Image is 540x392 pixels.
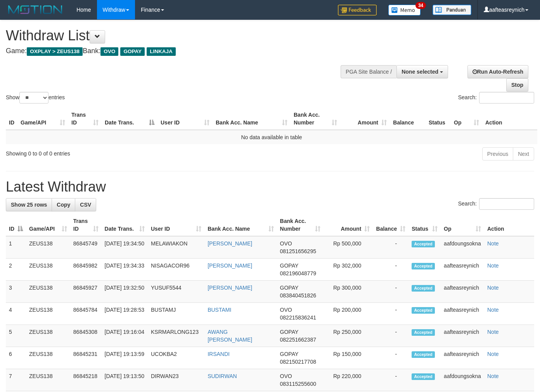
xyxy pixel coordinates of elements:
[280,270,316,276] span: Copy 082196048779 to clipboard
[280,292,316,299] span: Copy 083840451826 to clipboard
[484,214,534,236] th: Action
[396,65,448,78] button: None selected
[280,329,298,335] span: GOPAY
[402,69,438,75] span: None selected
[487,373,499,379] a: Note
[148,369,204,391] td: DIRWAN23
[324,281,373,303] td: Rp 300,000
[280,381,316,387] span: Copy 083115255600 to clipboard
[280,248,316,254] span: Copy 081251656295 to clipboard
[373,347,408,369] td: -
[6,259,26,281] td: 2
[102,259,148,281] td: [DATE] 19:34:33
[324,347,373,369] td: Rp 150,000
[441,259,484,281] td: aafteasreynich
[280,337,316,343] span: Copy 082251662387 to clipboard
[102,108,157,130] th: Date Trans.: activate to sort column descending
[102,303,148,325] td: [DATE] 19:28:53
[482,108,537,130] th: Action
[340,108,390,130] th: Amount: activate to sort column ascending
[102,369,148,391] td: [DATE] 19:13:50
[280,285,298,291] span: GOPAY
[148,281,204,303] td: YUSUF5544
[412,285,435,292] span: Accepted
[80,202,91,208] span: CSV
[6,369,26,391] td: 7
[26,236,70,259] td: ZEUS138
[68,108,102,130] th: Trans ID: activate to sort column ascending
[373,236,408,259] td: -
[75,198,96,211] a: CSV
[70,325,102,347] td: 86845308
[6,281,26,303] td: 3
[70,369,102,391] td: 86845218
[324,369,373,391] td: Rp 220,000
[208,240,252,247] a: [PERSON_NAME]
[70,347,102,369] td: 86845231
[479,198,534,210] input: Search:
[412,307,435,314] span: Accepted
[208,329,252,343] a: AWANG [PERSON_NAME]
[6,28,352,43] h1: Withdraw List
[148,347,204,369] td: UCOKBA2
[324,325,373,347] td: Rp 250,000
[26,369,70,391] td: ZEUS138
[70,214,102,236] th: Trans ID: activate to sort column ascending
[513,147,534,161] a: Next
[213,108,291,130] th: Bank Acc. Name: activate to sort column ascending
[26,325,70,347] td: ZEUS138
[11,202,47,208] span: Show 25 rows
[26,303,70,325] td: ZEUS138
[6,130,537,144] td: No data available in table
[373,325,408,347] td: -
[57,202,70,208] span: Copy
[479,92,534,104] input: Search:
[441,236,484,259] td: aafdoungsokna
[324,236,373,259] td: Rp 500,000
[6,4,65,16] img: MOTION_logo.png
[412,351,435,358] span: Accepted
[6,47,352,55] h4: Game: Bank:
[280,262,298,269] span: GOPAY
[6,92,65,104] label: Show entries
[487,285,499,291] a: Note
[390,108,426,130] th: Balance
[52,198,75,211] a: Copy
[487,262,499,269] a: Note
[441,303,484,325] td: aafteasreynich
[102,347,148,369] td: [DATE] 19:13:59
[70,281,102,303] td: 86845927
[487,329,499,335] a: Note
[324,303,373,325] td: Rp 200,000
[148,325,204,347] td: KSRMARLONG123
[208,285,252,291] a: [PERSON_NAME]
[441,325,484,347] td: aafteasreynich
[102,281,148,303] td: [DATE] 19:32:50
[102,236,148,259] td: [DATE] 19:34:50
[148,236,204,259] td: MELAWIAKON
[17,108,68,130] th: Game/API: activate to sort column ascending
[6,214,26,236] th: ID: activate to sort column descending
[70,303,102,325] td: 86845784
[6,179,534,195] h1: Latest Withdraw
[412,263,435,269] span: Accepted
[6,236,26,259] td: 1
[204,214,277,236] th: Bank Acc. Name: activate to sort column ascending
[148,303,204,325] td: BUSTAMJ
[26,347,70,369] td: ZEUS138
[467,65,528,78] a: Run Auto-Refresh
[280,359,316,365] span: Copy 082150217708 to clipboard
[341,65,396,78] div: PGA Site Balance /
[412,373,435,380] span: Accepted
[441,347,484,369] td: aafteasreynich
[338,5,377,16] img: Feedback.jpg
[487,351,499,357] a: Note
[208,307,231,313] a: BUSTAMI
[373,281,408,303] td: -
[6,108,17,130] th: ID
[277,214,324,236] th: Bank Acc. Number: activate to sort column ascending
[441,281,484,303] td: aafteasreynich
[373,259,408,281] td: -
[208,373,237,379] a: SUDIRWAN
[26,281,70,303] td: ZEUS138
